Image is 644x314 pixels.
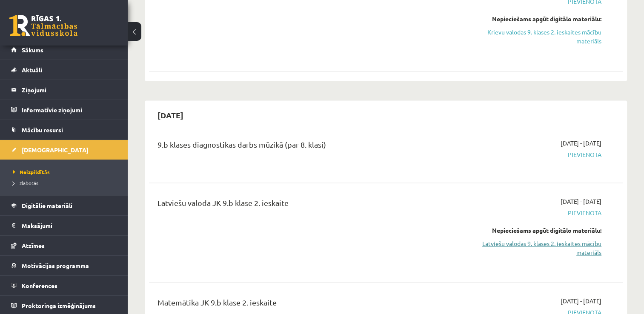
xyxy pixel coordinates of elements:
span: Pievienota [462,208,601,217]
a: Konferences [11,276,117,295]
span: Pievienota [462,150,601,159]
a: Rīgas 1. Tālmācības vidusskola [9,15,77,36]
span: Mācību resursi [22,126,63,134]
a: Motivācijas programma [11,256,117,275]
legend: Maksājumi [22,216,117,235]
span: Aktuāli [22,66,42,74]
a: [DEMOGRAPHIC_DATA] [11,140,117,160]
a: Digitālie materiāli [11,196,117,215]
span: [DATE] - [DATE] [561,197,601,206]
div: Nepieciešams apgūt digitālo materiālu: [462,14,601,23]
a: Latviešu valodas 9. klases 2. ieskaites mācību materiāls [462,239,601,257]
div: Matemātika JK 9.b klase 2. ieskaite [157,296,449,312]
div: Nepieciešams apgūt digitālo materiālu: [462,226,601,234]
span: Motivācijas programma [22,262,89,269]
a: Mācību resursi [11,120,117,140]
span: Konferences [22,282,57,289]
a: Aktuāli [11,60,117,80]
div: 9.b klases diagnostikas darbs mūzikā (par 8. klasi) [157,138,449,154]
a: Informatīvie ziņojumi [11,100,117,120]
a: Izlabotās [13,179,119,187]
span: Sākums [22,46,43,54]
legend: Ziņojumi [22,80,117,100]
span: Izlabotās [13,180,38,186]
a: Maksājumi [11,216,117,235]
a: Krievu valodas 9. klases 2. ieskaites mācību materiāls [462,28,601,46]
span: [DEMOGRAPHIC_DATA] [22,146,89,154]
a: Neizpildītās [13,168,119,176]
legend: Informatīvie ziņojumi [22,100,117,120]
a: Sākums [11,40,117,60]
a: Ziņojumi [11,80,117,100]
span: Digitālie materiāli [22,202,72,209]
a: Atzīmes [11,236,117,255]
span: [DATE] - [DATE] [561,296,601,305]
span: Atzīmes [22,242,45,249]
div: Latviešu valoda JK 9.b klase 2. ieskaite [157,197,449,212]
span: Neizpildītās [13,168,50,175]
span: Proktoringa izmēģinājums [22,302,96,309]
h2: [DATE] [149,105,192,125]
span: [DATE] - [DATE] [561,138,601,147]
